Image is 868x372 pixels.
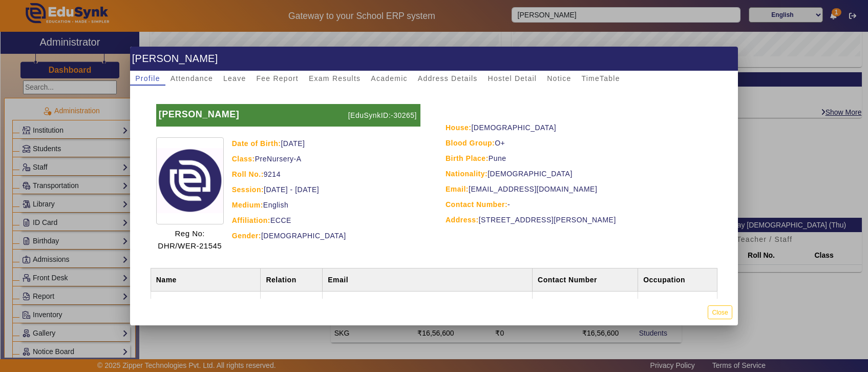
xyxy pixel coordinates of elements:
[232,137,420,150] div: [DATE]
[232,153,420,165] div: PreNursery-A
[156,137,224,224] img: 3aaa6f07-370f-4b64-936d-e5fc50525805
[232,170,264,178] strong: Roll No.:
[371,75,407,82] span: Academic
[446,154,489,162] strong: Birth Place:
[232,232,261,240] strong: Gender:
[446,185,469,193] strong: Email:
[638,291,717,314] td: -
[158,240,222,252] p: DHR/WER-21545
[323,291,533,314] td: [EMAIL_ADDRESS][DOMAIN_NAME]
[533,268,638,291] th: Contact Number
[232,199,420,211] div: English
[446,123,471,132] strong: House:
[638,268,717,291] th: Occupation
[261,268,323,291] th: Relation
[418,75,478,82] span: Address Details
[446,170,488,178] strong: Nationality:
[446,168,714,180] div: [DEMOGRAPHIC_DATA]
[547,75,571,82] span: Notice
[232,139,281,148] strong: Date of Birth:
[151,268,261,291] th: Name
[261,291,323,314] td: Mother
[323,268,533,291] th: Email
[446,152,714,164] div: Pune
[446,198,714,211] div: -
[232,230,420,242] div: [DEMOGRAPHIC_DATA]
[135,75,160,82] span: Profile
[232,168,420,180] div: 9214
[309,75,361,82] span: Exam Results
[232,155,255,163] strong: Class:
[232,216,270,224] strong: Affiliation:
[232,183,420,196] div: [DATE] - [DATE]
[446,137,714,149] div: O+
[223,75,246,82] span: Leave
[581,75,620,82] span: TimeTable
[708,305,732,319] button: Close
[256,75,299,82] span: Fee Report
[446,121,714,134] div: [DEMOGRAPHIC_DATA]
[159,109,240,119] b: [PERSON_NAME]
[130,47,738,71] h1: [PERSON_NAME]
[446,216,479,224] strong: Address:
[232,214,420,226] div: ECCE
[488,75,537,82] span: Hostel Detail
[446,200,507,209] strong: Contact Number:
[151,291,261,314] td: [PERSON_NAME]
[232,201,263,209] strong: Medium:
[158,228,222,240] p: Reg No:
[446,183,714,195] div: [EMAIL_ADDRESS][DOMAIN_NAME]
[171,75,213,82] span: Attendance
[346,104,420,127] p: [EduSynkID:-30265]
[232,185,264,194] strong: Session:
[446,139,495,147] strong: Blood Group:
[533,291,638,314] td: 3000109214
[446,214,714,226] div: [STREET_ADDRESS][PERSON_NAME]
